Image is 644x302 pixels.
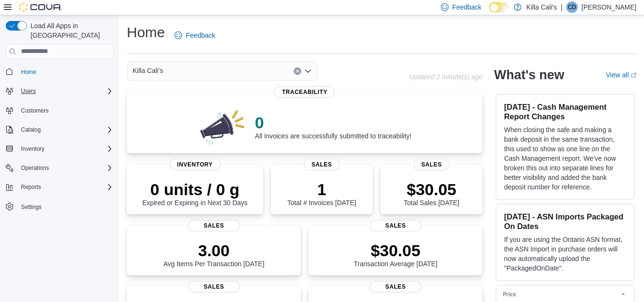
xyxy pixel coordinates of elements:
[17,85,113,97] span: Users
[404,180,459,199] p: $30.05
[2,180,117,194] button: Reports
[21,87,36,95] span: Users
[504,125,626,192] p: When closing the safe and making a bank deposit in the same transaction, this used to show as one...
[2,104,117,117] button: Customers
[127,23,165,42] h1: Home
[142,180,247,199] p: 0 units / 0 g
[255,113,411,140] div: All invoices are successfully submitted to traceability!
[21,164,49,172] span: Operations
[17,162,53,174] button: Operations
[17,143,113,155] span: Inventory
[2,65,117,79] button: Home
[275,86,335,98] span: Traceability
[188,220,240,231] span: Sales
[21,107,49,115] span: Customers
[21,203,41,211] span: Settings
[409,73,482,81] p: Updated 2 minute(s) ago
[568,1,576,13] span: CD
[186,31,215,40] span: Feedback
[369,220,422,231] span: Sales
[2,84,117,98] button: Users
[566,1,578,13] div: Callie Dill
[17,201,45,213] a: Settings
[17,181,45,193] button: Reports
[494,67,564,83] h2: What's new
[17,104,113,116] span: Customers
[17,66,113,78] span: Home
[526,1,557,13] p: Killa Cali's
[452,2,481,12] span: Feedback
[17,200,113,212] span: Settings
[354,241,438,268] div: Transaction Average [DATE]
[304,67,312,75] button: Open list of options
[17,124,113,135] span: Catalog
[255,113,411,132] p: 0
[164,241,265,260] p: 3.00
[164,241,265,268] div: Avg Items Per Transaction [DATE]
[369,281,422,292] span: Sales
[489,2,509,12] input: Dark Mode
[17,162,113,174] span: Operations
[631,73,636,78] svg: External link
[294,67,301,75] button: Clear input
[404,180,459,207] div: Total Sales [DATE]
[354,241,438,260] p: $30.05
[504,212,626,231] h3: [DATE] - ASN Imports Packaged On Dates
[142,180,247,207] div: Expired or Expiring in Next 30 Days
[17,105,52,116] a: Customers
[17,124,44,135] button: Catalog
[287,180,356,207] div: Total # Invoices [DATE]
[582,1,636,13] p: [PERSON_NAME]
[17,143,48,155] button: Inventory
[561,1,562,13] p: |
[304,159,339,170] span: Sales
[2,161,117,175] button: Operations
[17,66,40,78] a: Home
[2,199,117,213] button: Settings
[198,107,247,146] img: 0
[2,142,117,156] button: Inventory
[504,235,626,273] p: If you are using the Ontario ASN format, the ASN Import in purchase orders will now automatically...
[21,68,36,76] span: Home
[606,71,636,79] a: View allExternal link
[17,181,113,193] span: Reports
[17,85,40,97] button: Users
[287,180,356,199] p: 1
[21,126,41,134] span: Catalog
[21,145,44,153] span: Inventory
[21,183,41,191] span: Reports
[414,159,450,170] span: Sales
[19,2,62,12] img: Cova
[133,65,163,76] span: Killa Cali's
[170,159,221,170] span: Inventory
[171,26,219,45] a: Feedback
[27,21,113,40] span: Load All Apps in [GEOGRAPHIC_DATA]
[504,102,626,121] h3: [DATE] - Cash Management Report Changes
[188,281,240,292] span: Sales
[6,61,113,239] nav: Complex example
[2,123,117,136] button: Catalog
